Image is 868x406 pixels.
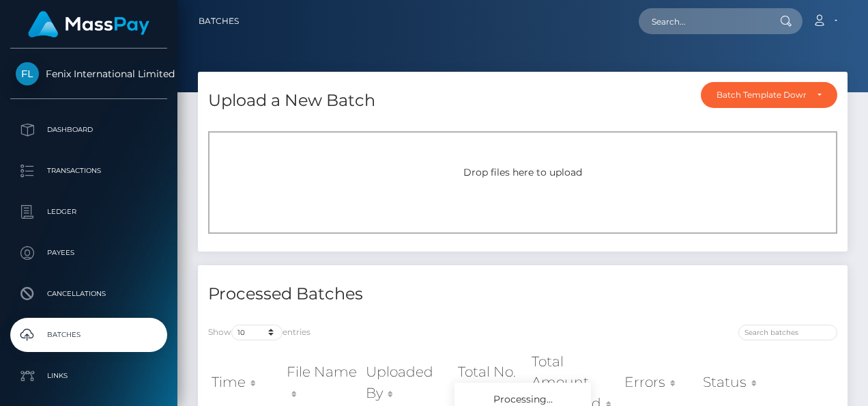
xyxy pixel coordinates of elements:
img: Fenix International Limited [16,62,39,85]
a: Batches [10,318,167,352]
a: Transactions [10,154,167,188]
p: Links [16,366,162,386]
img: MassPay Logo [28,11,149,38]
p: Ledger [16,202,162,222]
p: Batches [16,325,162,345]
span: Fenix International Limited [10,68,167,80]
select: Showentries [231,325,283,340]
p: Transactions [16,161,162,181]
h4: Upload a New Batch [208,89,375,113]
a: Links [10,359,167,393]
a: Ledger [10,195,167,229]
a: Batches [199,7,239,36]
p: Payees [16,243,162,263]
button: Batch Template Download [701,82,837,108]
p: Dashboard [16,120,162,140]
p: Cancellations [16,284,162,304]
input: Search batches [738,325,837,340]
input: Search... [639,8,767,34]
h4: Processed Batches [208,282,512,306]
a: Dashboard [10,113,167,147]
div: Batch Template Download [717,90,806,100]
label: Show entries [208,325,310,340]
a: Cancellations [10,277,167,311]
a: Payees [10,236,167,270]
span: Drop files here to upload [463,166,582,178]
